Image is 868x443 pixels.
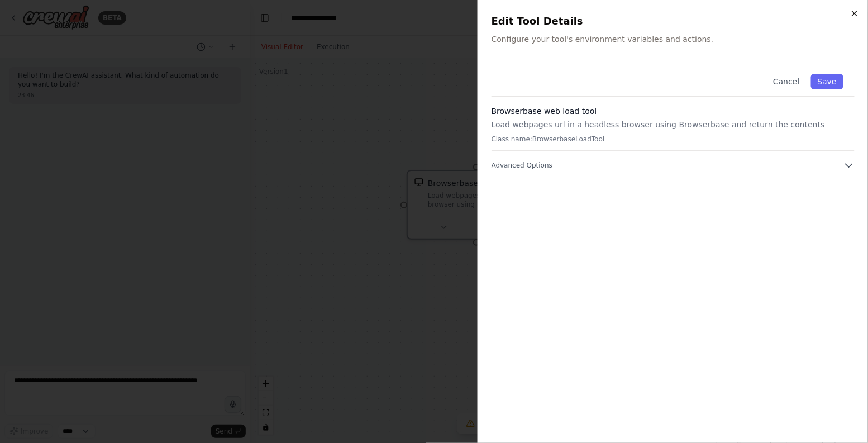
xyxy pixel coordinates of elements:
[492,161,552,170] span: Advanced Options
[492,135,855,144] p: Class name: BrowserbaseLoadTool
[811,74,843,89] button: Save
[492,119,855,130] p: Load webpages url in a headless browser using Browserbase and return the contents
[766,74,806,89] button: Cancel
[492,13,855,29] h2: Edit Tool Details
[492,160,855,171] button: Advanced Options
[492,34,855,45] p: Configure your tool's environment variables and actions.
[492,106,855,117] h3: Browserbase web load tool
